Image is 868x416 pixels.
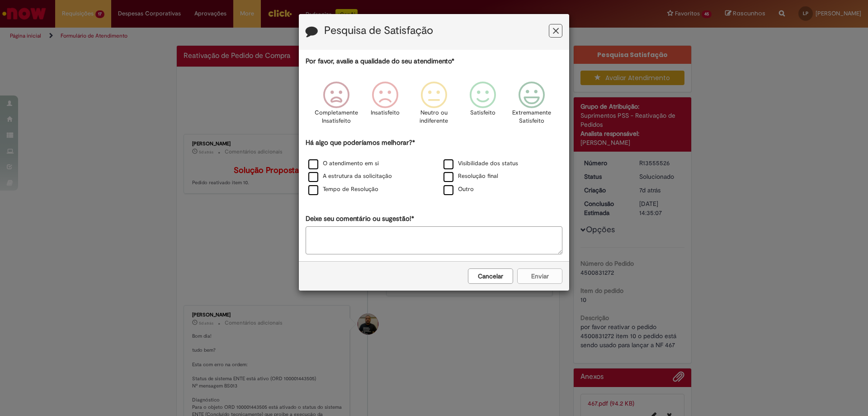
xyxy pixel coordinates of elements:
[411,75,457,137] div: Neutro ou indiferente
[306,57,454,66] label: Por favor, avalie a qualidade do seu atendimento*
[313,75,359,137] div: Completamente Insatisfeito
[308,159,379,168] label: O atendimento em si
[308,172,392,181] label: A estrutura da solicitação
[308,185,378,194] label: Tempo de Resolução
[443,159,518,168] label: Visibilidade dos status
[509,75,555,137] div: Extremamente Satisfeito
[324,25,433,37] label: Pesquisa de Satisfação
[306,214,414,224] label: Deixe seu comentário ou sugestão!*
[371,109,400,117] p: Insatisfeito
[418,109,450,125] p: Neutro ou indiferente
[362,75,408,137] div: Insatisfeito
[470,109,495,117] p: Satisfeito
[306,138,562,196] div: Há algo que poderíamos melhorar?*
[468,268,513,284] button: Cancelar
[443,172,498,181] label: Resolução final
[315,109,358,125] p: Completamente Insatisfeito
[460,75,506,137] div: Satisfeito
[443,185,474,194] label: Outro
[512,109,551,125] p: Extremamente Satisfeito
